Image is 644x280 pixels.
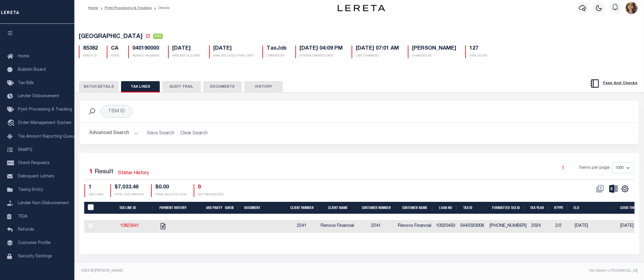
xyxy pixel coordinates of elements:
span: Items per page [579,165,609,172]
p: STATE [111,54,119,58]
td: 10020450 [434,220,458,233]
p: SYSTEM CREATED DATE [300,54,343,58]
button: BATCH DETAILS [79,81,119,92]
td: 2/2 [553,220,572,233]
span: Lender Non-Disbursement [18,201,69,205]
span: CAC [153,34,163,39]
span: Pymt Processing & Tracking [18,108,72,112]
h5: 127 [469,45,488,52]
span: Order Management System [18,121,71,125]
h4: 0 [198,184,224,191]
a: 1 [560,165,566,171]
span: Lender Disbursement [18,94,59,98]
th: Client Name: activate to sort column ascending [322,202,359,214]
p: TAX LINES [89,193,103,197]
img: logo-dark.svg [338,5,385,11]
h4: 1 [89,184,103,191]
button: AUDIT TRAIL [162,81,201,92]
span: 2241 [371,224,381,228]
label: Result [95,167,113,177]
span: Renovo Financial [321,224,354,228]
h4: $7,033.46 [115,184,144,191]
p: TOTAL SELECTED DUE [155,193,187,197]
td: 2024 [529,220,553,233]
h5: [DATE] [213,45,253,52]
td: 5442020008 [458,220,487,233]
button: HISTORY [244,81,283,92]
p: EARLIEST GOOD THRU DATE [213,54,253,58]
h5: TaxJob [267,45,286,52]
span: Refunds [18,228,34,232]
span: [GEOGRAPHIC_DATA] [79,34,142,40]
span: Bulletin Board [18,68,46,72]
th: Tax ID: activate to sort column ascending [461,202,490,214]
span: Security Settings [18,254,52,259]
a: Status History [118,170,149,177]
a: Home [88,6,98,10]
th: Payment History [157,202,203,214]
p: ITEM COUNT [469,54,488,58]
th: Queue: activate to sort column ascending [222,202,242,214]
button: TAX LINES [121,81,160,92]
li: Details [152,5,170,11]
div: 2025 © [PERSON_NAME]. [77,268,359,273]
a: 10823541 [120,224,139,228]
th: ELD: activate to sort column ascending [571,202,618,214]
h5: [DATE] [172,45,200,52]
h5: 85382 [83,45,98,52]
a: CAC [153,34,163,40]
button: Advanced Search [89,128,139,139]
p: TOTAL DUE AMOUNT [115,193,144,197]
h5: [DATE] 07:01 AM [356,45,399,52]
div: Tax Admin v.[TECHNICAL_ID] [364,268,637,273]
div: TBM ID [101,105,132,118]
th: Tax Year: activate to sort column ascending [528,202,552,214]
th: PayeePaymentBatchId [84,202,104,214]
th: Tax Line ID: activate to sort column ascending [104,202,157,214]
th: Loan No: activate to sort column ascending [437,202,461,214]
button: DOCUMENTS [203,81,242,92]
td: [PHONE_NUMBER] [487,220,529,233]
td: [DATE] [572,220,618,233]
span: Renovo Financial [398,224,431,228]
th: Formatted Tax ID: activate to sort column ascending [490,202,528,214]
span: TIQA [18,214,27,218]
button: Fees And Checks [587,77,640,90]
th: 3rd Party [203,202,222,214]
th: RType: activate to sort column ascending [552,202,571,214]
p: CHANGED BY [412,54,456,58]
th: Document [242,202,288,214]
span: Home [18,54,29,59]
th: Customer Number: activate to sort column ascending [359,202,399,214]
h4: $0.00 [155,184,187,191]
span: Tax Bills [18,81,34,85]
th: Customer Name: activate to sort column ascending [399,202,437,214]
span: Delinquent Letters [18,174,54,179]
span: Taxing Entity [18,188,43,192]
p: CREATED BY [267,54,286,58]
i: travel_explore [7,119,17,127]
span: Tax Amount Reporting Queue [18,135,76,139]
h5: 040190000 [132,45,159,52]
span: 2241 [297,224,306,228]
p: NOT RECONCILED [198,193,224,197]
h5: CA [111,45,119,52]
span: 1 [89,169,93,175]
p: AGENCY NUMBER [132,54,159,58]
span: Customer Profile [18,241,51,245]
th: Client Number: activate to sort column ascending [288,202,322,214]
p: BATCH ID [83,54,98,58]
p: LAST CHANGED [356,54,399,58]
span: Check Requests [18,161,50,165]
span: SNAPQ [18,148,32,152]
p: EARLIEST ELD DATE [172,54,200,58]
h5: [DATE] 04:09 PM [300,45,343,52]
a: Pymt Processing & Tracking [105,6,152,10]
h5: [PERSON_NAME] [412,45,456,52]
